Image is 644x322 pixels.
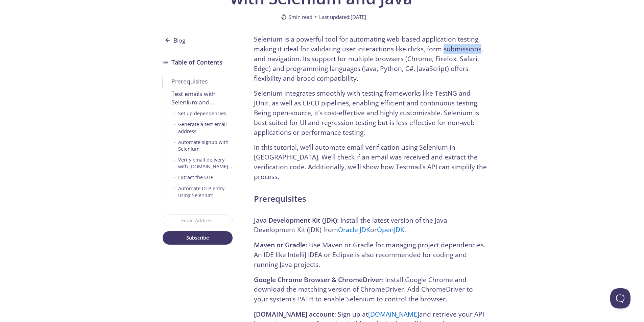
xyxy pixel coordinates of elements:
[178,174,214,181] div: Extract the OTP
[174,110,175,117] span: •
[254,216,487,235] p: : Install the latest version of the Java Development Kit (JDK) from or .
[163,231,233,245] button: Subscribe
[254,240,487,269] p: : Use Maven or Gradle for managing project dependencies. An IDE like IntelliJ IDEA or Eclipse is ...
[254,240,306,249] strong: Maven or Gradle
[174,156,175,170] span: •
[338,225,370,234] a: Oracle JDK
[171,57,222,67] h3: Table of Contents
[254,193,487,205] h2: Prerequisites
[178,156,233,170] div: Verify email delivery with [DOMAIN_NAME] API
[254,216,337,225] strong: Java Development Kit (JDK)
[163,214,233,227] input: Email Address
[174,121,175,134] span: •
[254,275,487,304] p: : Install Google Chrome and download the matching version of ChromeDriver. Add ChromeDriver to yo...
[163,24,233,49] a: Blog
[319,13,366,21] span: Last updated: [DATE]
[178,110,226,117] div: Set up dependencies
[174,174,175,181] span: •
[281,13,312,21] span: 6 min read
[163,34,190,47] span: Blog
[254,89,487,137] p: Selenium integrates smoothly with testing frameworks like TestNG and JUnit, as well as CI/CD pipe...
[368,309,419,319] a: [DOMAIN_NAME]
[254,143,487,181] p: In this tutorial, we’ll automate email verification using Selenium in [GEOGRAPHIC_DATA]. We’ll ch...
[254,309,334,319] strong: [DOMAIN_NAME] account
[178,121,233,134] div: Generate a test email address
[174,139,175,152] span: •
[377,225,404,234] a: OpenJDK
[254,275,382,284] strong: Google Chrome Browser & ChromeDriver
[254,34,487,83] p: Selenium is a powerful tool for automating web-based application testing, making it ideal for val...
[610,288,630,308] iframe: Help Scout Beacon - Open
[178,185,233,199] div: Automate OTP entry using Selenium
[174,185,175,199] span: •
[171,77,233,85] div: Prerequisites
[171,90,233,106] div: Test emails with Selenium and [DOMAIN_NAME]
[178,139,233,152] div: Automate signup with Selenium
